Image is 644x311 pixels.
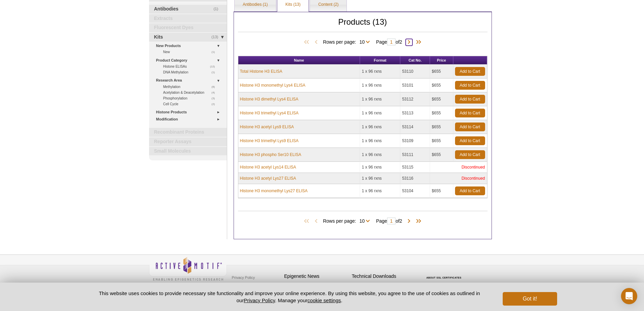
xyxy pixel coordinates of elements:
[400,92,430,106] td: 53112
[360,92,400,106] td: 1 x 96 rxns
[430,65,453,79] td: $655
[214,5,222,14] span: (1)
[430,134,453,148] td: $655
[149,33,227,42] a: (13)Kits
[210,64,218,69] span: (12)
[412,218,423,225] span: Last Page
[455,186,485,195] a: Add to Cart
[149,255,227,282] img: Active Motif,
[400,120,430,134] td: 53114
[400,106,430,120] td: 53113
[212,69,219,75] span: (1)
[240,124,294,130] a: Histone H3 acetyl Lys9 ELISA
[400,65,430,79] td: 53110
[238,19,487,32] h2: Products (13)
[212,90,219,95] span: (4)
[156,77,223,84] a: Research Area
[400,162,430,173] td: 53115
[430,120,453,134] td: $655
[455,67,485,76] a: Add to Cart
[240,188,308,194] a: Histone H3 monomethyl Lys27 ELISA
[163,90,219,95] a: (4)Acetylation & Deacetylation
[240,96,299,102] a: Histone H3 dimethyl Lys4 ELISA
[455,136,485,145] a: Add to Cart
[240,68,282,74] a: Total Histone H3 ELISA
[212,49,219,55] span: (1)
[360,120,400,134] td: 1 x 96 rxns
[212,101,219,107] span: (2)
[400,134,430,148] td: 53109
[455,109,485,117] a: Add to Cart
[87,290,492,304] p: This website uses cookies to provide necessary site functionality and improve your online experie...
[352,273,416,279] h4: Technical Downloads
[149,147,227,156] a: Small Molecules
[400,79,430,92] td: 53101
[400,218,402,224] span: 2
[400,148,430,162] td: 53111
[149,137,227,146] a: Reporter Assays
[360,162,400,173] td: 1 x 96 rxns
[430,79,453,92] td: $655
[430,148,453,162] td: $655
[373,218,405,224] span: Page of
[313,39,319,46] span: Previous Page
[303,39,313,46] span: First Page
[400,56,430,65] th: Cat No.
[406,39,412,46] span: Next Page
[360,184,400,198] td: 1 x 96 rxns
[307,297,341,303] button: cookie settings
[360,173,400,184] td: 1 x 96 rxns
[156,57,223,64] a: Product Category
[240,138,299,144] a: Histone H3 trimethyl Lys9 ELISA
[156,42,223,49] a: New Products
[163,49,219,55] a: (1)New
[360,56,400,65] th: Format
[430,92,453,106] td: $655
[240,152,301,158] a: Histone H3 phospho Ser10 ELISA
[503,292,557,306] button: Got it!
[400,173,430,184] td: 53116
[240,82,306,88] a: Histone H3 monomethyl Lys4 ELISA
[430,106,453,120] td: $655
[240,175,296,181] a: Histone H3 acetyl Lys27 ELISA
[360,148,400,162] td: 1 x 96 rxns
[149,23,227,32] a: Fluorescent Dyes
[163,64,219,69] a: (12)Histone ELISAs
[360,106,400,120] td: 1 x 96 rxns
[212,95,219,101] span: (3)
[455,150,485,159] a: Add to Cart
[163,84,219,90] a: (8)Methylation
[212,33,222,42] span: (13)
[284,273,349,279] h4: Epigenetic News
[238,211,487,211] h2: Products (13)
[149,128,227,137] a: Recombinant Proteins
[430,173,487,184] td: Discontinued
[400,184,430,198] td: 53104
[455,95,485,104] a: Add to Cart
[163,69,219,75] a: (1)DNA Methylation
[360,79,400,92] td: 1 x 96 rxns
[303,218,313,225] span: First Page
[284,282,349,305] p: Sign up for our monthly newsletter highlighting recent publications in the field of epigenetics.
[240,164,296,170] a: Histone H3 acetyl Lys14 ELISA
[323,38,373,45] span: Rows per page:
[230,272,257,283] a: Privacy Policy
[352,282,416,299] p: Get our brochures and newsletters, or request them by mail.
[244,297,275,303] a: Privacy Policy
[430,162,487,173] td: Discontinued
[406,218,412,225] span: Next Page
[455,123,485,131] a: Add to Cart
[412,39,423,46] span: Last Page
[156,109,223,116] a: Histone Products
[163,101,219,107] a: (2)Cell Cycle
[455,81,485,90] a: Add to Cart
[149,5,227,14] a: (1)Antibodies
[313,218,319,225] span: Previous Page
[360,65,400,79] td: 1 x 96 rxns
[212,84,219,90] span: (8)
[360,134,400,148] td: 1 x 96 rxns
[240,110,299,116] a: Histone H3 trimethyl Lys4 ELISA
[323,217,373,224] span: Rows per page:
[163,95,219,101] a: (3)Phosphorylation
[156,116,223,123] a: Modification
